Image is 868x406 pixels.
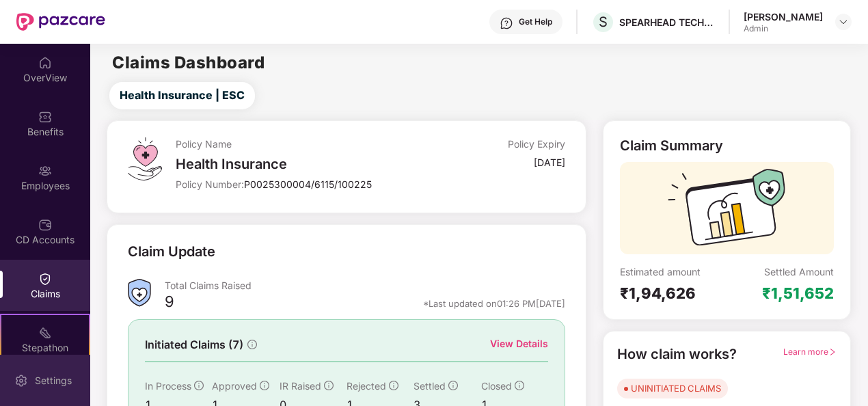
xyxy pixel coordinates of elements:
span: Initiated Claims (7) [145,336,243,353]
span: IR Raised [280,380,321,392]
div: [DATE] [534,156,565,169]
div: Settings [31,374,76,388]
img: svg+xml;base64,PHN2ZyBpZD0iQ2xhaW0iIHhtbG5zPSJodHRwOi8vd3d3LnczLm9yZy8yMDAwL3N2ZyIgd2lkdGg9IjIwIi... [38,272,52,286]
span: Learn more [783,347,837,357]
div: Health Insurance [176,156,435,172]
div: Claim Update [128,241,215,262]
img: svg+xml;base64,PHN2ZyBpZD0iRHJvcGRvd24tMzJ4MzIiIHhtbG5zPSJodHRwOi8vd3d3LnczLm9yZy8yMDAwL3N2ZyIgd2... [838,16,849,27]
h2: Claims Dashboard [112,55,265,71]
div: ₹1,51,652 [762,284,834,303]
span: info-circle [389,381,398,390]
img: svg+xml;base64,PHN2ZyB3aWR0aD0iMTcyIiBoZWlnaHQ9IjExMyIgdmlld0JveD0iMCAwIDE3MiAxMTMiIGZpbGw9Im5vbm... [668,169,785,254]
div: Settled Amount [764,265,834,278]
div: How claim works? [617,344,737,365]
img: svg+xml;base64,PHN2ZyBpZD0iQ0RfQWNjb3VudHMiIGRhdGEtbmFtZT0iQ0QgQWNjb3VudHMiIHhtbG5zPSJodHRwOi8vd3... [38,218,52,232]
span: info-circle [515,381,524,390]
span: P0025300004/6115/100225 [244,178,372,190]
span: In Process [145,380,191,392]
button: Health Insurance | ESC [109,82,255,109]
div: 9 [165,292,174,315]
div: SPEARHEAD TECHNOLOGY INDIA PRIVATE LIMITED [619,16,715,29]
span: info-circle [448,381,458,390]
span: Closed [481,380,512,392]
div: Total Claims Raised [165,279,565,292]
div: ₹1,94,626 [620,284,727,303]
img: ClaimsSummaryIcon [128,279,151,307]
span: info-circle [260,381,269,390]
span: info-circle [247,340,257,349]
span: info-circle [194,381,204,390]
div: Claim Summary [620,137,723,154]
img: svg+xml;base64,PHN2ZyBpZD0iSG9tZSIgeG1sbnM9Imh0dHA6Ly93d3cudzMub3JnLzIwMDAvc3ZnIiB3aWR0aD0iMjAiIG... [38,56,52,70]
div: Policy Name [176,137,435,150]
div: UNINITIATED CLAIMS [631,381,721,395]
div: Estimated amount [620,265,727,278]
div: Stepathon [1,341,89,355]
img: New Pazcare Logo [16,13,105,31]
div: Admin [744,23,823,34]
span: Settled [413,380,446,392]
div: Policy Number: [176,178,435,191]
img: svg+xml;base64,PHN2ZyBpZD0iRW1wbG95ZWVzIiB4bWxucz0iaHR0cDovL3d3dy53My5vcmcvMjAwMC9zdmciIHdpZHRoPS... [38,164,52,178]
img: svg+xml;base64,PHN2ZyBpZD0iQmVuZWZpdHMiIHhtbG5zPSJodHRwOi8vd3d3LnczLm9yZy8yMDAwL3N2ZyIgd2lkdGg9Ij... [38,110,52,124]
div: Policy Expiry [508,137,565,150]
span: S [599,14,608,30]
div: View Details [490,336,548,351]
div: *Last updated on 01:26 PM[DATE] [423,297,565,310]
span: info-circle [324,381,334,390]
div: Get Help [519,16,552,27]
span: Rejected [347,380,386,392]
img: svg+xml;base64,PHN2ZyBpZD0iU2V0dGluZy0yMHgyMCIgeG1sbnM9Imh0dHA6Ly93d3cudzMub3JnLzIwMDAvc3ZnIiB3aW... [14,374,28,388]
img: svg+xml;base64,PHN2ZyBpZD0iSGVscC0zMngzMiIgeG1sbnM9Imh0dHA6Ly93d3cudzMub3JnLzIwMDAvc3ZnIiB3aWR0aD... [500,16,513,30]
span: right [828,348,837,356]
span: Health Insurance | ESC [120,87,245,104]
img: svg+xml;base64,PHN2ZyB4bWxucz0iaHR0cDovL3d3dy53My5vcmcvMjAwMC9zdmciIHdpZHRoPSIyMSIgaGVpZ2h0PSIyMC... [38,326,52,340]
div: [PERSON_NAME] [744,10,823,23]
span: Approved [212,380,257,392]
img: svg+xml;base64,PHN2ZyB4bWxucz0iaHR0cDovL3d3dy53My5vcmcvMjAwMC9zdmciIHdpZHRoPSI0OS4zMiIgaGVpZ2h0PS... [128,137,161,180]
